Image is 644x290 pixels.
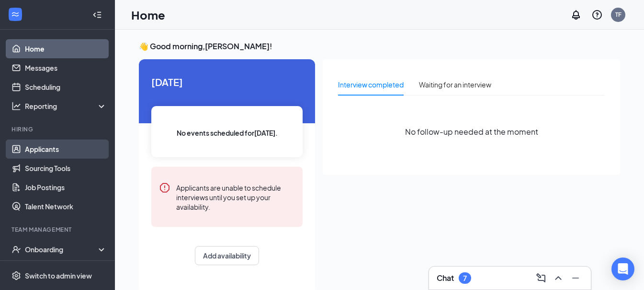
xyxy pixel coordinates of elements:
div: Applicants are unable to schedule interviews until you set up your availability. [176,182,295,212]
button: Minimize [568,270,583,286]
div: Hiring [11,125,105,133]
div: Switch to admin view [25,271,92,280]
a: Scheduling [25,77,107,97]
svg: Minimize [570,272,581,284]
svg: WorkstreamLogo [11,10,20,19]
button: ComposeMessage [533,270,549,286]
div: 7 [463,274,467,282]
button: Add availability [195,246,259,265]
span: [DATE] [151,75,303,89]
span: No events scheduled for [DATE] . [177,128,278,138]
h3: 👋 Good morning, [PERSON_NAME] ! [139,41,620,52]
div: TF [615,11,621,19]
a: Messages [25,58,107,77]
svg: Collapse [92,10,102,20]
h1: Home [131,7,165,23]
a: Talent Network [25,197,107,216]
svg: Notifications [570,9,582,21]
span: No follow-up needed at the moment [405,126,538,138]
svg: Settings [11,271,21,280]
svg: Analysis [11,101,21,111]
a: Sourcing Tools [25,159,107,178]
svg: ChevronUp [553,272,564,284]
a: Applicants [25,140,107,159]
svg: QuestionInfo [591,9,603,21]
svg: ComposeMessage [535,272,547,284]
a: Team [25,259,107,278]
div: Waiting for an interview [419,79,491,90]
div: Onboarding [25,245,99,254]
svg: UserCheck [11,245,21,254]
h3: Chat [437,273,454,283]
div: Interview completed [338,79,404,90]
div: Reporting [25,101,107,111]
button: ChevronUp [551,270,566,286]
a: Home [25,39,107,58]
svg: Error [159,182,170,193]
div: Open Intercom Messenger [611,258,634,280]
a: Job Postings [25,178,107,197]
div: Team Management [11,226,105,234]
